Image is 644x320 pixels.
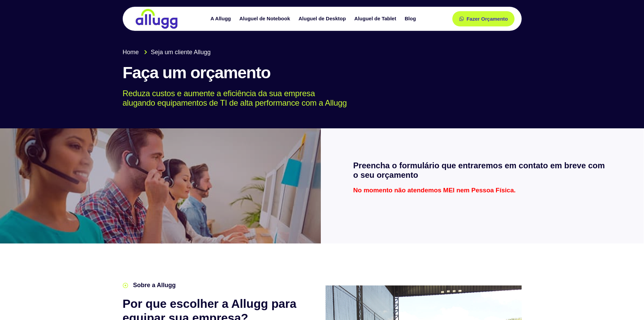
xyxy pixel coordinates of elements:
[401,13,421,25] a: Blog
[351,13,401,25] a: Aluguel de Tablet
[236,13,295,25] a: Aluguel de Notebook
[123,64,522,82] h1: Faça um orçamento
[123,48,139,57] span: Home
[135,8,178,29] img: locação de TI é Allugg
[132,281,176,290] span: Sobre a Allugg
[207,13,236,25] a: A Allugg
[123,89,512,108] p: Reduza custos e aumente a eficiência da sua empresa alugando equipamentos de TI de alta performan...
[353,187,612,193] p: No momento não atendemos MEI nem Pessoa Física.
[452,11,515,26] a: Fazer Orçamento
[353,161,612,180] h2: Preencha o formulário que entraremos em contato em breve com o seu orçamento
[149,48,211,57] span: Seja um cliente Allugg
[295,13,351,25] a: Aluguel de Desktop
[467,16,508,21] span: Fazer Orçamento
